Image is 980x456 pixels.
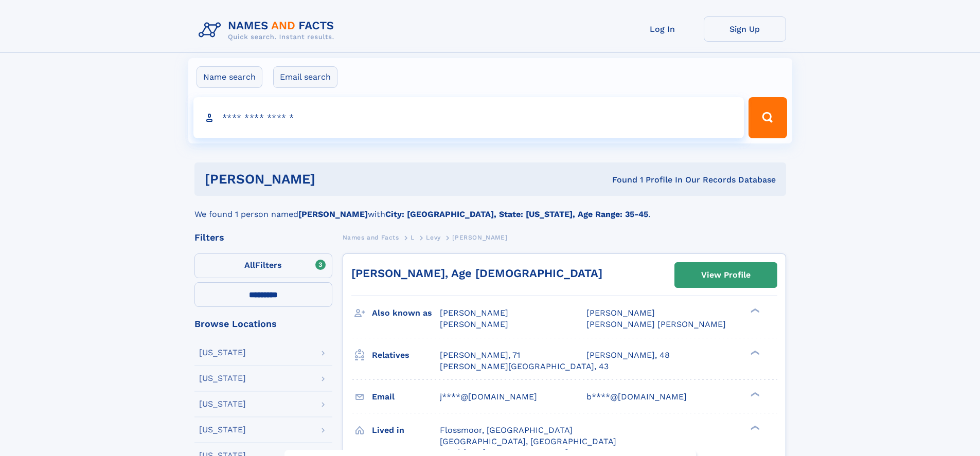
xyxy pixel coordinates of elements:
[440,319,508,329] span: [PERSON_NAME]
[748,307,760,314] div: ❯
[385,209,648,219] b: City: [GEOGRAPHIC_DATA], State: [US_STATE], Age Range: 35-45
[194,16,343,44] img: Logo Names and Facts
[464,174,776,186] div: Found 1 Profile In Our Records Database
[199,400,246,408] div: [US_STATE]
[197,66,262,88] label: Name search
[244,260,255,270] span: All
[199,349,246,357] div: [US_STATE]
[440,350,520,361] a: [PERSON_NAME], 71
[411,234,415,241] span: L
[440,425,573,435] span: Flossmoor, [GEOGRAPHIC_DATA]
[675,263,777,287] a: View Profile
[194,253,332,278] label: Filters
[351,267,602,280] a: [PERSON_NAME], Age [DEMOGRAPHIC_DATA]
[452,234,507,241] span: [PERSON_NAME]
[298,209,368,219] b: [PERSON_NAME]
[193,97,744,138] input: search input
[273,66,337,88] label: Email search
[372,304,440,322] h3: Also known as
[372,388,440,406] h3: Email
[748,424,760,431] div: ❯
[194,196,786,221] div: We found 1 person named with .
[426,231,440,244] a: Levy
[199,374,246,382] div: [US_STATE]
[411,231,415,244] a: L
[372,422,440,439] h3: Lived in
[586,319,726,329] span: [PERSON_NAME] [PERSON_NAME]
[372,346,440,364] h3: Relatives
[440,361,609,372] a: [PERSON_NAME][GEOGRAPHIC_DATA], 43
[440,308,508,318] span: [PERSON_NAME]
[426,234,440,241] span: Levy
[199,426,246,434] div: [US_STATE]
[748,391,760,397] div: ❯
[701,263,751,287] div: View Profile
[748,349,760,356] div: ❯
[440,436,616,446] span: [GEOGRAPHIC_DATA], [GEOGRAPHIC_DATA]
[586,308,655,318] span: [PERSON_NAME]
[621,16,704,42] a: Log In
[749,97,787,138] button: Search Button
[586,350,670,361] a: [PERSON_NAME], 48
[704,16,786,42] a: Sign Up
[194,233,332,242] div: Filters
[194,319,332,329] div: Browse Locations
[205,173,464,186] h1: [PERSON_NAME]
[343,231,399,244] a: Names and Facts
